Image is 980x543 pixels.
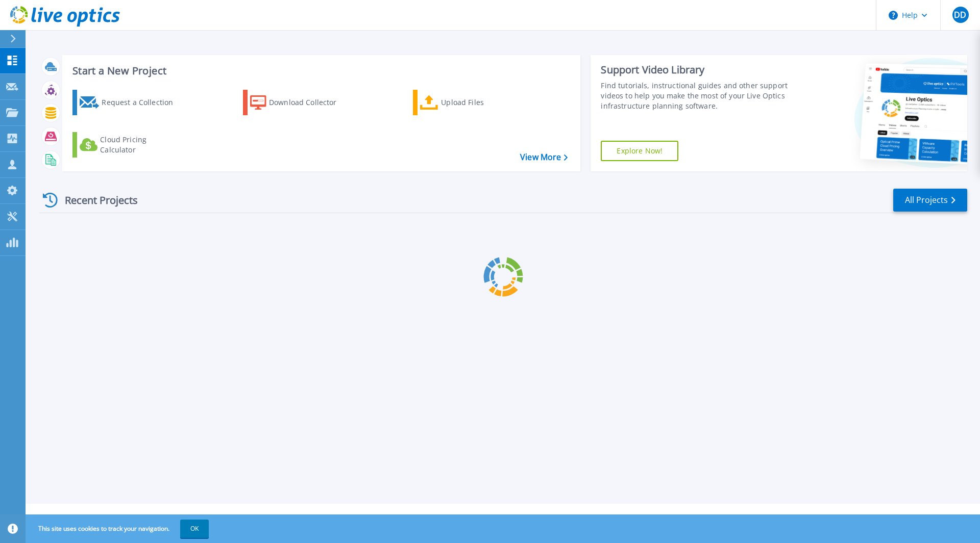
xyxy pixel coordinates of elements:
a: Download Collector [243,90,357,115]
span: This site uses cookies to track your navigation. [28,520,209,538]
div: Recent Projects [39,188,152,213]
div: Request a Collection [102,92,183,113]
a: Cloud Pricing Calculator [72,132,186,158]
h3: Start a New Project [72,65,568,76]
div: Find tutorials, instructional guides and other support videos to help you make the most of your L... [601,81,793,111]
a: Upload Files [413,90,527,115]
button: OK [180,520,209,538]
div: Support Video Library [601,63,793,76]
div: Cloud Pricing Calculator [100,135,182,155]
div: Download Collector [269,92,351,113]
a: View More [520,152,568,162]
a: All Projects [893,189,967,212]
a: Explore Now! [601,141,678,161]
span: DD [954,11,966,19]
div: Upload Files [441,92,523,113]
a: Request a Collection [72,90,186,115]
